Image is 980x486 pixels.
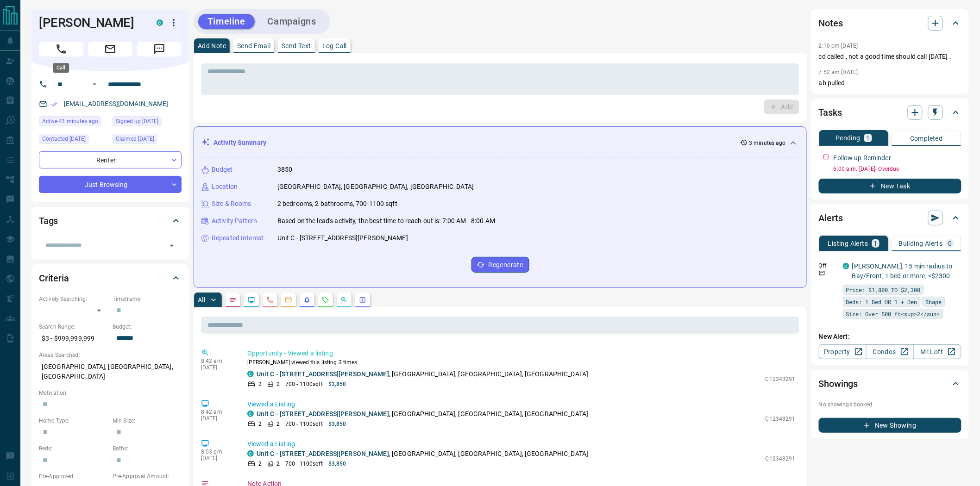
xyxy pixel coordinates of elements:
[247,349,796,358] p: Opportunity - Viewed a listing
[39,134,108,147] div: Thu Aug 14 2025
[866,344,914,359] a: Condos
[212,199,251,209] p: Size & Rooms
[247,411,254,417] div: condos.ca
[282,43,311,49] p: Send Text
[113,134,182,147] div: Thu Aug 14 2025
[819,78,961,88] p: ab pulled
[42,134,86,143] span: Contacted [DATE]
[819,400,961,409] p: No showings booked
[359,296,366,304] svg: Agent Actions
[277,216,495,226] p: Based on the lead's activity, the best time to reach out is: 7:00 AM - 8:00 AM
[237,43,270,49] p: Send Email
[277,165,293,174] p: 3850
[113,295,182,303] p: Timeframe:
[257,370,389,378] a: Unit C - [STREET_ADDRESS][PERSON_NAME]
[819,270,825,276] svg: Email
[39,331,108,346] p: $3 - $999,999,999
[766,415,796,423] p: C12343291
[276,380,280,388] p: 2
[39,176,182,193] div: Just Browsing
[212,216,257,226] p: Activity Pattern
[247,399,796,409] p: Viewed a Listing
[749,139,786,147] p: 3 minutes ago
[247,450,254,457] div: condos.ca
[277,199,397,209] p: 2 bedrooms, 2 bathrooms, 700-1100 sqft
[247,439,796,449] p: Viewed a Listing
[819,12,961,34] div: Notes
[846,297,917,306] span: Beds: 1 Bed OR 1 + Den
[165,239,178,252] button: Open
[819,43,858,49] p: 2:10 pm [DATE]
[39,417,108,425] p: Home Type:
[277,233,408,243] p: Unit C - [STREET_ADDRESS][PERSON_NAME]
[229,296,237,304] svg: Notes
[51,101,57,107] svg: Email Verified
[819,101,961,124] div: Tasks
[258,380,262,388] p: 2
[113,444,182,453] p: Baths:
[39,323,108,331] p: Search Range:
[212,182,238,192] p: Location
[819,105,842,120] h2: Tasks
[819,69,858,75] p: 7:52 am [DATE]
[852,262,953,280] a: [PERSON_NAME], 15 min radius to Bay/Front, 1 bed or more, <$2300
[471,257,529,273] button: Regenerate
[819,418,961,433] button: New Showing
[201,364,233,371] p: [DATE]
[113,323,182,331] p: Budget:
[137,42,182,56] span: Message
[198,14,255,29] button: Timeline
[39,389,182,397] p: Motivation:
[201,415,233,422] p: [DATE]
[89,79,100,90] button: Open
[258,14,326,29] button: Campaigns
[340,296,348,304] svg: Opportunities
[926,297,942,306] span: Shape
[834,153,891,163] p: Follow up Reminder
[258,420,262,428] p: 2
[201,455,233,461] p: [DATE]
[819,376,858,391] h2: Showings
[276,460,280,468] p: 2
[328,460,346,468] p: $3,850
[266,296,274,304] svg: Calls
[39,15,143,30] h1: [PERSON_NAME]
[39,267,182,289] div: Criteria
[834,165,961,173] p: 6:00 a.m. [DATE] - Overdue
[914,344,961,359] a: Mr.Loft
[819,344,867,359] a: Property
[212,233,264,243] p: Repeated Interest
[819,52,961,62] p: cd called , not a good time should call [DATE] .
[819,211,843,225] h2: Alerts
[949,240,952,247] p: 0
[116,134,154,143] span: Claimed [DATE]
[277,182,474,192] p: [GEOGRAPHIC_DATA], [GEOGRAPHIC_DATA], [GEOGRAPHIC_DATA]
[819,332,961,342] p: New Alert:
[303,296,311,304] svg: Listing Alerts
[39,213,58,228] h2: Tags
[285,380,323,388] p: 700 - 1100 sqft
[910,135,943,142] p: Completed
[843,263,849,269] div: condos.ca
[39,295,108,303] p: Actively Searching:
[257,410,389,417] a: Unit C - [STREET_ADDRESS][PERSON_NAME]
[247,358,796,367] p: [PERSON_NAME] viewed this listing 3 times
[766,375,796,383] p: C12343291
[257,409,589,419] p: , [GEOGRAPHIC_DATA], [GEOGRAPHIC_DATA], [GEOGRAPHIC_DATA]
[42,117,98,126] span: Active 41 minutes ago
[258,460,262,468] p: 2
[819,262,837,270] p: Off
[846,285,921,294] span: Price: $1,800 TO $2,300
[214,138,266,148] p: Activity Summary
[285,460,323,468] p: 700 - 1100 sqft
[201,449,233,455] p: 8:53 pm
[285,296,292,304] svg: Emails
[198,43,226,49] p: Add Note
[39,271,69,286] h2: Criteria
[113,472,182,480] p: Pre-Approval Amount:
[828,240,868,247] p: Listing Alerts
[39,151,182,168] div: Renter
[157,19,163,26] div: condos.ca
[276,420,280,428] p: 2
[846,309,940,318] span: Size: Over 500 ft<sup>2</sup>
